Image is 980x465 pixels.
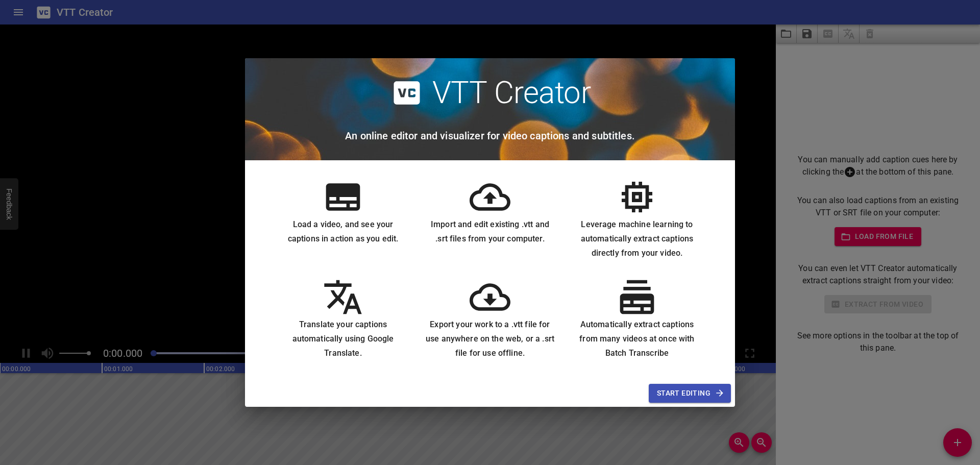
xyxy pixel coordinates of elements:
h6: Import and edit existing .vtt and .srt files from your computer. [425,217,555,246]
h6: An online editor and visualizer for video captions and subtitles. [345,128,635,144]
button: Start Editing [649,384,731,403]
h6: Automatically extract captions from many videos at once with Batch Transcribe [572,317,702,360]
h6: Load a video, and see your captions in action as you edit. [278,217,408,246]
h6: Leverage machine learning to automatically extract captions directly from your video. [572,217,702,260]
h6: Translate your captions automatically using Google Translate. [278,317,408,360]
h6: Export your work to a .vtt file for use anywhere on the web, or a .srt file for use offline. [425,317,555,360]
span: Start Editing [657,387,723,400]
h2: VTT Creator [432,75,591,111]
